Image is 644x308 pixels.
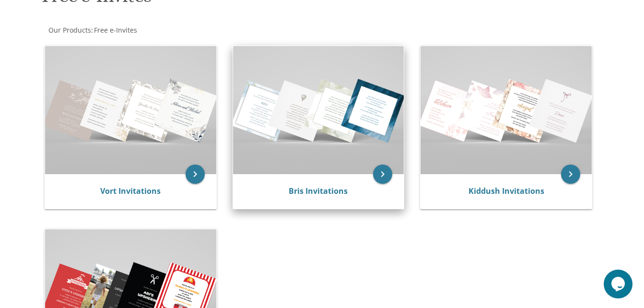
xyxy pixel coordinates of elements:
[40,25,322,35] div: :
[373,165,392,184] a: keyboard_arrow_right
[289,186,348,196] a: Bris Invitations
[604,270,634,298] iframe: chat widget
[468,186,544,196] a: Kiddush Invitations
[561,165,580,184] a: keyboard_arrow_right
[94,25,137,35] span: Free e-Invites
[93,25,137,35] a: Free e-Invites
[100,186,161,196] a: Vort Invitations
[45,46,216,175] img: Vort Invitations
[233,46,404,175] img: Bris Invitations
[186,165,205,184] a: keyboard_arrow_right
[421,46,592,175] img: Kiddush Invitations
[47,25,91,35] a: Our Products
